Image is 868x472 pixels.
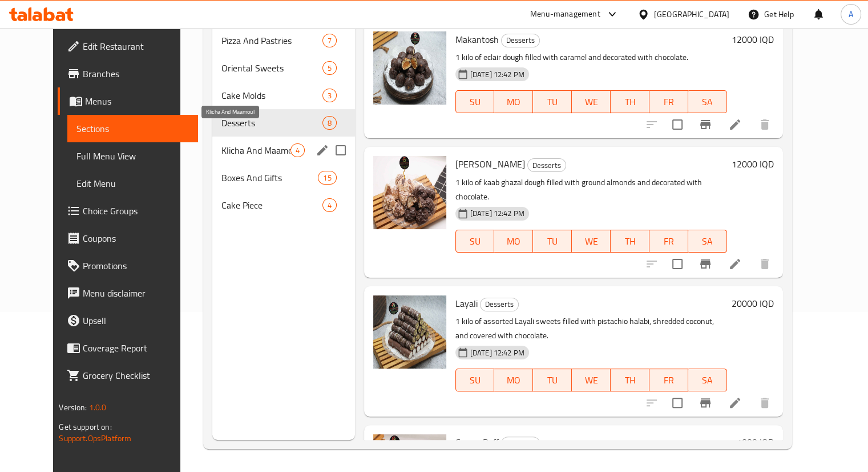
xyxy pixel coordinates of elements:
span: 15 [318,173,336,183]
span: Full Menu View [76,149,189,163]
span: Cake Piece [221,198,322,212]
span: Edit Restaurant [83,39,189,53]
div: Pizza And Pastries7 [212,27,355,54]
button: SA [688,230,727,253]
button: TU [533,90,572,113]
button: SA [688,90,727,113]
span: WE [576,233,606,250]
div: Oriental Sweets5 [212,54,355,82]
span: 4 [323,200,336,211]
span: TH [615,233,645,250]
div: Desserts [501,34,540,47]
span: SA [693,233,722,250]
span: SU [461,372,490,389]
span: Select to update [665,252,689,276]
span: TU [538,233,567,250]
p: 1 kilo of kaab ghazal dough filled with ground almonds and decorated with chocolate. [455,175,727,204]
button: Branch-specific-item [692,111,719,138]
span: MO [499,233,528,250]
div: Menu-management [530,7,600,21]
button: SA [688,369,727,391]
a: Upsell [58,307,198,334]
span: 1.0.0 [89,400,107,415]
span: Version: [59,400,87,415]
div: Cake Molds [221,89,322,102]
span: Desserts [528,159,566,172]
span: Branches [83,67,189,81]
button: edit [314,142,331,159]
span: [DATE] 12:42 PM [466,347,529,358]
div: items [322,34,337,47]
span: 5 [323,63,336,74]
div: Boxes And Gifts15 [212,164,355,191]
div: [GEOGRAPHIC_DATA] [654,8,729,21]
span: Edit Menu [76,177,189,190]
button: SU [455,90,495,113]
a: Branches [58,60,198,87]
span: FR [654,94,684,110]
button: WE [572,230,611,253]
div: items [322,61,337,75]
a: Support.OpsPlatform [59,431,131,446]
div: Desserts [480,298,519,311]
div: items [318,171,336,185]
div: Desserts [527,158,566,172]
a: Edit menu item [728,396,742,410]
a: Sections [67,115,198,142]
button: TU [533,369,572,391]
div: Desserts8 [212,109,355,137]
span: SU [461,233,490,250]
div: Cake Piece4 [212,191,355,219]
span: Upsell [83,314,189,327]
span: Layali [455,295,478,312]
button: FR [649,369,688,391]
button: TH [611,230,649,253]
h6: 12000 IQD [732,156,774,172]
div: Desserts [501,437,540,450]
p: 1 kilo of eclair dough filled with caramel and decorated with chocolate. [455,50,727,65]
span: TH [615,372,645,389]
span: Coverage Report [83,341,189,355]
span: MO [499,372,528,389]
span: TU [538,372,567,389]
button: MO [494,90,533,113]
span: FR [654,233,684,250]
a: Menus [58,87,198,115]
a: Choice Groups [58,197,198,225]
a: Edit menu item [728,257,742,271]
span: Select to update [665,391,689,415]
button: MO [494,230,533,253]
a: Full Menu View [67,142,198,170]
a: Coupons [58,225,198,252]
button: delete [751,389,778,417]
span: Boxes And Gifts [221,171,318,185]
span: [PERSON_NAME] [455,155,525,173]
button: delete [751,250,778,278]
span: A [849,8,853,21]
span: MO [499,94,528,110]
button: MO [494,369,533,391]
span: Select to update [665,113,689,137]
p: 1 kilo of assorted Layali sweets filled with pistachio halabi, shredded coconut, and covered with... [455,314,727,343]
span: Pizza And Pastries [221,34,322,47]
a: Menu disclaimer [58,279,198,307]
a: Edit Restaurant [58,33,198,60]
span: SA [693,372,722,389]
button: delete [751,111,778,138]
div: Cake Molds3 [212,82,355,109]
span: Menus [85,94,189,108]
span: Sections [76,122,189,135]
button: SU [455,369,495,391]
img: Kaab Ghazal [373,156,446,229]
button: Branch-specific-item [692,389,719,417]
span: Oriental Sweets [221,61,322,75]
button: FR [649,230,688,253]
button: WE [572,90,611,113]
button: Branch-specific-item [692,250,719,278]
a: Promotions [58,252,198,279]
span: [DATE] 12:42 PM [466,69,529,80]
span: Cream Puff [455,434,499,451]
span: 7 [323,35,336,46]
img: Layali [373,295,446,369]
